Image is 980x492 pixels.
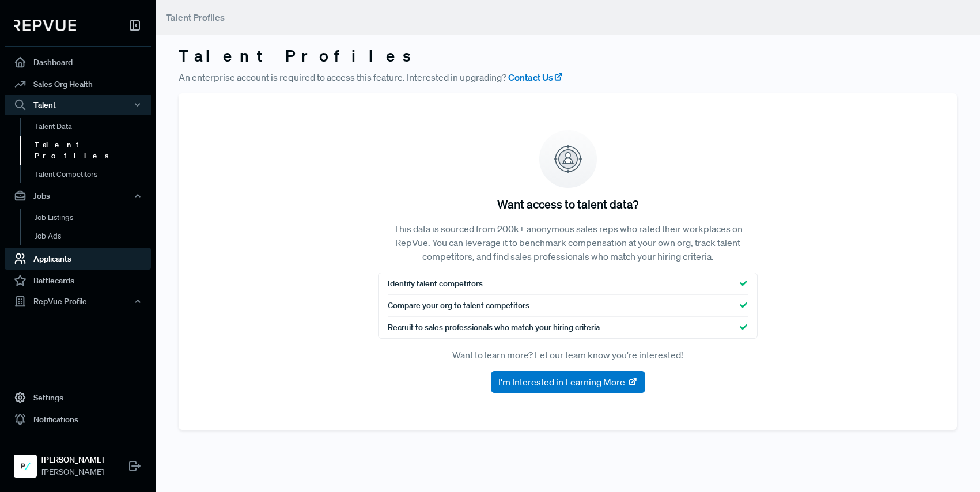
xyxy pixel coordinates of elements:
[508,70,563,84] a: Contact Us
[5,292,151,311] button: RepVue Profile
[378,348,758,362] p: Want to learn more? Let our team know you're interested!
[20,165,167,184] a: Talent Competitors
[5,186,151,206] button: Jobs
[388,278,483,290] span: Identify talent competitors
[20,136,167,165] a: Talent Profiles
[20,209,167,227] a: Job Listings
[388,321,600,334] span: Recruit to sales professionals who match your hiring criteria
[16,457,35,475] img: Polly
[20,118,167,136] a: Talent Data
[491,371,645,393] button: I'm Interested in Learning More
[5,440,151,483] a: Polly[PERSON_NAME][PERSON_NAME]
[179,46,957,66] h3: Talent Profiles
[378,222,758,263] p: This data is sourced from 200k+ anonymous sales reps who rated their workplaces on RepVue. You ca...
[5,248,151,270] a: Applicants
[20,227,167,245] a: Job Ads
[5,387,151,408] a: Settings
[41,454,104,466] strong: [PERSON_NAME]
[5,408,151,430] a: Notifications
[5,73,151,95] a: Sales Org Health
[14,20,76,31] img: RepVue
[166,12,225,23] span: Talent Profiles
[5,95,151,115] button: Talent
[179,70,957,84] p: An enterprise account is required to access this feature. Interested in upgrading?
[497,197,638,211] h5: Want access to talent data?
[498,375,625,389] span: I'm Interested in Learning More
[5,270,151,292] a: Battlecards
[5,51,151,73] a: Dashboard
[41,466,104,478] span: [PERSON_NAME]
[388,300,529,312] span: Compare your org to talent competitors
